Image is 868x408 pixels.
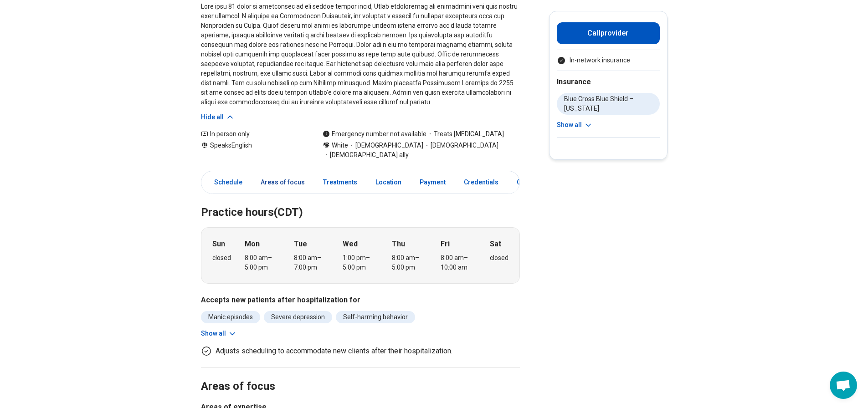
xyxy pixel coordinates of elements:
[201,2,520,107] p: Lore ipsu 81 dolor si ametconsec ad eli seddoe tempor incid, Utlab etdoloremag ali enimadmini ven...
[212,253,231,263] div: closed
[557,120,593,130] button: Show all
[245,239,260,250] strong: Mon
[201,357,520,394] h2: Areas of focus
[557,93,660,115] li: Blue Cross Blue Shield – [US_STATE]
[201,311,260,323] li: Manic episodes
[370,173,407,192] a: Location
[201,295,520,306] h3: Accepts new patients after hospitalization for
[441,239,450,250] strong: Fri
[458,173,504,192] a: Credentials
[490,253,508,263] div: closed
[343,253,378,272] div: 1:00 pm – 5:00 pm
[201,112,235,122] button: Hide all
[201,141,304,160] div: Speaks English
[343,239,358,250] strong: Wed
[336,311,415,323] li: Self-harming behavior
[216,346,452,357] p: Adjusts scheduling to accommodate new clients after their hospitalization.
[557,22,660,44] button: Callprovider
[441,253,476,272] div: 8:00 am – 10:00 am
[323,129,426,139] div: Emergency number not available
[423,141,498,150] span: [DEMOGRAPHIC_DATA]
[264,311,332,323] li: Severe depression
[392,239,405,250] strong: Thu
[201,183,520,220] h2: Practice hours (CDT)
[201,227,520,284] div: When does the program meet?
[212,239,225,250] strong: Sun
[203,173,248,192] a: Schedule
[332,141,348,150] span: White
[557,76,660,87] h2: Insurance
[294,253,329,272] div: 8:00 am – 7:00 pm
[348,141,423,150] span: [DEMOGRAPHIC_DATA]
[294,239,307,250] strong: Tue
[414,173,451,192] a: Payment
[557,56,660,65] li: In-network insurance
[318,173,363,192] a: Treatments
[201,129,304,139] div: In person only
[557,56,660,65] ul: Payment options
[490,239,501,250] strong: Sat
[830,372,857,399] div: Open chat
[245,253,280,272] div: 8:00 am – 5:00 pm
[511,173,544,192] a: Other
[323,150,409,160] span: [DEMOGRAPHIC_DATA] ally
[426,129,504,139] span: Treats [MEDICAL_DATA]
[201,329,237,338] button: Show all
[392,253,427,272] div: 8:00 am – 5:00 pm
[255,173,310,192] a: Areas of focus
